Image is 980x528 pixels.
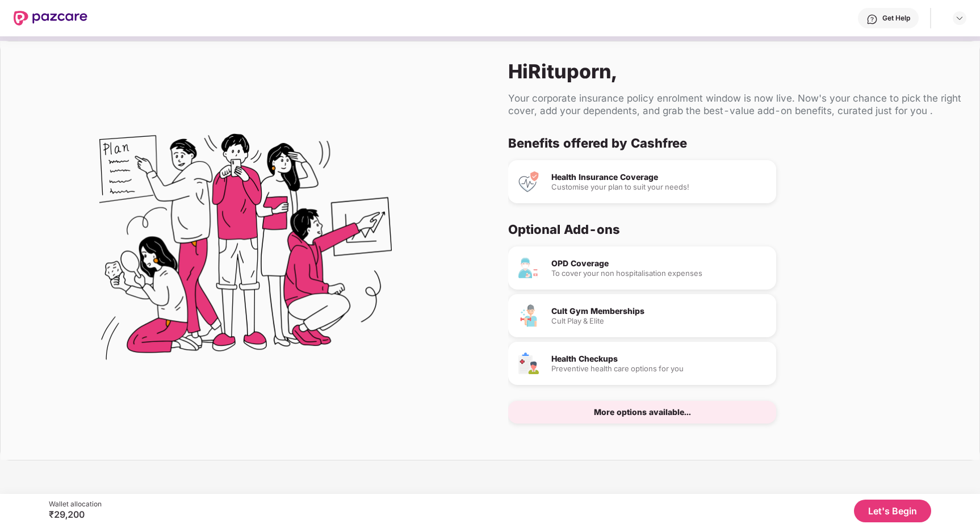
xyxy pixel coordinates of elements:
img: Health Checkups [517,352,540,375]
img: svg+xml;base64,PHN2ZyBpZD0iSGVscC0zMngzMiIgeG1sbnM9Imh0dHA6Ly93d3cudzMub3JnLzIwMDAvc3ZnIiB3aWR0aD... [866,14,878,25]
div: More options available... [594,408,691,416]
div: Cult Play & Elite [551,317,767,325]
img: svg+xml;base64,PHN2ZyBpZD0iRHJvcGRvd24tMzJ4MzIiIHhtbG5zPSJodHRwOi8vd3d3LnczLm9yZy8yMDAwL3N2ZyIgd2... [955,14,964,23]
div: Your corporate insurance policy enrolment window is now live. Now's your chance to pick the right... [508,92,961,117]
img: Cult Gym Memberships [517,304,540,327]
div: Preventive health care options for you [551,365,767,372]
img: OPD Coverage [517,257,540,279]
div: Health Checkups [551,355,767,363]
img: Health Insurance Coverage [517,170,540,193]
div: Customise your plan to suit your needs! [551,183,767,191]
div: OPD Coverage [551,259,767,267]
div: Get Help [882,14,910,23]
div: Health Insurance Coverage [551,173,767,181]
div: Optional Add-ons [508,221,952,237]
div: ₹29,200 [49,509,102,520]
div: To cover your non hospitalisation expenses [551,270,767,277]
img: New Pazcare Logo [14,11,87,26]
button: Let's Begin [854,500,931,522]
img: Flex Benefits Illustration [99,104,392,397]
div: Hi Rituporn , [508,60,961,83]
div: Cult Gym Memberships [551,307,767,315]
div: Benefits offered by Cashfree [508,135,952,151]
div: Wallet allocation [49,500,102,509]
